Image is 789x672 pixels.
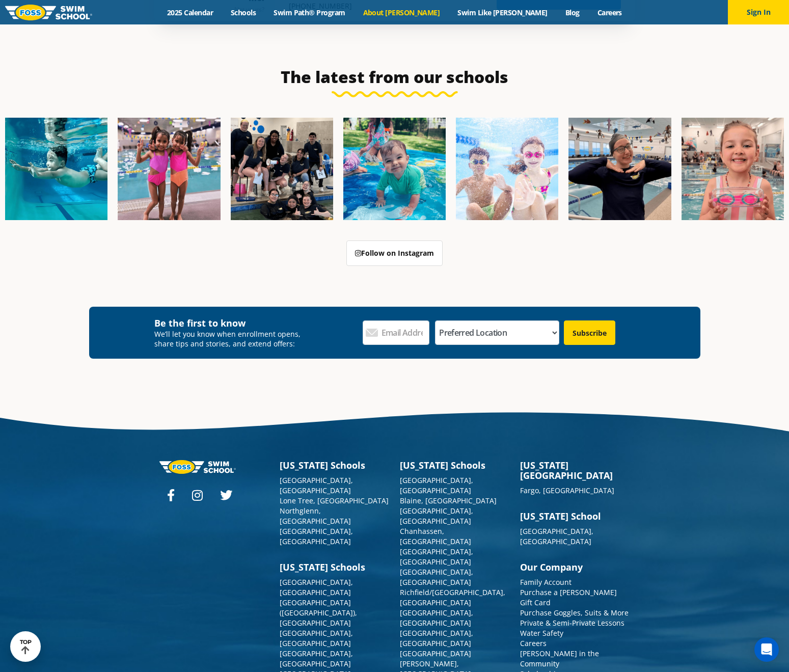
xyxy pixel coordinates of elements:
h3: Our Company [520,562,630,572]
img: Fa25-Website-Images-8-600x600.jpg [118,118,220,220]
a: Blaine, [GEOGRAPHIC_DATA] [400,496,497,505]
a: [GEOGRAPHIC_DATA], [GEOGRAPHIC_DATA] [400,608,473,628]
a: Swim Like [PERSON_NAME] [449,8,557,17]
a: Water Safety [520,628,563,638]
a: Private & Semi-Private Lessons [520,618,624,628]
a: Northglenn, [GEOGRAPHIC_DATA] [280,506,351,526]
a: Follow on Instagram [346,240,443,266]
input: Subscribe [564,320,615,345]
a: Purchase Goggles, Suits & More [520,608,629,617]
img: Fa25-Website-Images-2-600x600.png [231,118,333,220]
a: [GEOGRAPHIC_DATA], [GEOGRAPHIC_DATA] [280,628,353,648]
h4: Be the first to know [154,317,308,329]
a: [PERSON_NAME] in the Community [520,649,599,668]
a: [GEOGRAPHIC_DATA], [GEOGRAPHIC_DATA] [400,506,473,526]
div: TOP [20,639,32,655]
a: [GEOGRAPHIC_DATA], [GEOGRAPHIC_DATA] [280,577,353,597]
a: [GEOGRAPHIC_DATA], [GEOGRAPHIC_DATA] [280,475,353,495]
img: Fa25-Website-Images-600x600.png [343,118,446,220]
div: Open Intercom Messenger [754,637,779,662]
h3: [US_STATE] School [520,511,630,521]
img: Foss-logo-horizontal-white.svg [159,460,236,474]
a: Richfield/[GEOGRAPHIC_DATA], [GEOGRAPHIC_DATA] [400,587,505,607]
a: Blog [556,8,588,17]
a: [GEOGRAPHIC_DATA], [GEOGRAPHIC_DATA] [400,567,473,587]
a: Lone Tree, [GEOGRAPHIC_DATA] [280,496,389,505]
a: [GEOGRAPHIC_DATA], [GEOGRAPHIC_DATA] [280,649,353,668]
a: [GEOGRAPHIC_DATA], [GEOGRAPHIC_DATA] [400,475,473,495]
img: Fa25-Website-Images-9-600x600.jpg [568,118,671,220]
a: Schools [222,8,265,17]
img: Fa25-Website-Images-14-600x600.jpg [682,118,784,220]
a: [GEOGRAPHIC_DATA], [GEOGRAPHIC_DATA] [520,526,593,546]
a: [GEOGRAPHIC_DATA], [GEOGRAPHIC_DATA] [400,547,473,567]
a: Purchase a [PERSON_NAME] Gift Card [520,587,617,607]
a: Swim Path® Program [265,8,354,17]
a: 2025 Calendar [158,8,222,17]
a: [GEOGRAPHIC_DATA], [GEOGRAPHIC_DATA] [280,526,353,546]
img: FCC_FOSS_GeneralShoot_May_FallCampaign_lowres-9556-600x600.jpg [456,118,558,220]
a: Family Account [520,577,572,587]
h3: [US_STATE] Schools [280,562,390,572]
a: Fargo, [GEOGRAPHIC_DATA] [520,486,614,495]
img: FOSS Swim School Logo [5,5,92,20]
a: Careers [588,8,631,17]
a: Careers [520,638,547,648]
h3: [US_STATE] Schools [280,460,390,470]
a: [GEOGRAPHIC_DATA] ([GEOGRAPHIC_DATA]), [GEOGRAPHIC_DATA] [280,598,357,628]
input: Email Address [363,320,429,345]
a: Chanhassen, [GEOGRAPHIC_DATA] [400,526,471,546]
img: Fa25-Website-Images-1-600x600.png [5,118,107,220]
a: [GEOGRAPHIC_DATA], [GEOGRAPHIC_DATA] [400,628,473,648]
a: About [PERSON_NAME] [354,8,449,17]
h3: [US_STATE][GEOGRAPHIC_DATA] [520,460,630,480]
h3: [US_STATE] Schools [400,460,510,470]
p: We’ll let you know when enrollment opens, share tips and stories, and extend offers: [154,329,308,348]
